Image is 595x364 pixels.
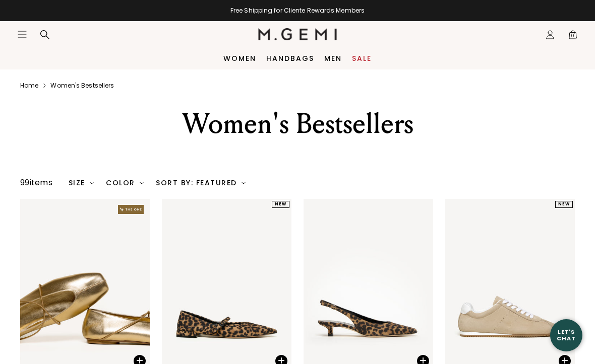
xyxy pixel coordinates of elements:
[20,177,52,189] div: 99 items
[50,82,114,90] a: Women's bestsellers
[352,54,372,62] a: Sale
[568,32,578,42] span: 0
[118,205,144,214] img: The One tag
[140,181,144,185] img: chevron-down.svg
[223,54,256,62] a: Women
[242,181,246,185] img: chevron-down.svg
[17,29,27,39] button: Open site menu
[20,82,38,90] a: Home
[69,179,94,187] div: Size
[272,201,289,208] div: NEW
[266,54,314,62] a: Handbags
[555,201,573,208] div: NEW
[156,179,246,187] div: Sort By: Featured
[90,181,94,185] img: chevron-down.svg
[106,179,144,187] div: Color
[550,329,582,341] div: Let's Chat
[324,54,342,62] a: Men
[258,28,337,40] img: M.Gemi
[110,106,485,142] div: Women's Bestsellers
